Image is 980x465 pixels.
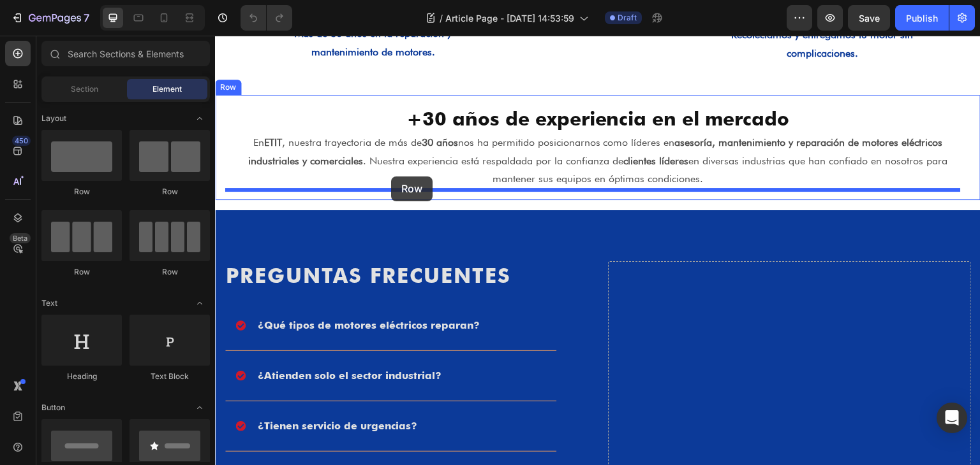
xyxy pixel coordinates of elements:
[189,108,210,129] span: Toggle open
[937,403,967,433] div: Open Intercom Messenger
[130,266,210,278] div: Row
[189,397,210,418] span: Toggle open
[41,186,122,197] div: Row
[5,5,95,31] button: 7
[440,11,443,25] span: /
[12,136,31,146] div: 450
[41,402,65,413] span: Button
[848,5,890,31] button: Save
[41,266,122,278] div: Row
[906,11,938,25] div: Publish
[241,5,292,31] div: Undo/Redo
[84,10,89,25] p: 7
[10,233,31,243] div: Beta
[445,11,574,25] span: Article Page - [DATE] 14:53:59
[41,41,210,66] input: Search Sections & Elements
[41,297,57,309] span: Text
[41,371,122,382] div: Heading
[618,12,637,24] span: Draft
[215,36,980,465] iframe: Design area
[895,5,949,31] button: Publish
[130,186,210,197] div: Row
[41,113,66,124] span: Layout
[130,371,210,382] div: Text Block
[152,83,182,95] span: Element
[71,83,98,95] span: Section
[859,13,880,24] span: Save
[189,293,210,313] span: Toggle open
